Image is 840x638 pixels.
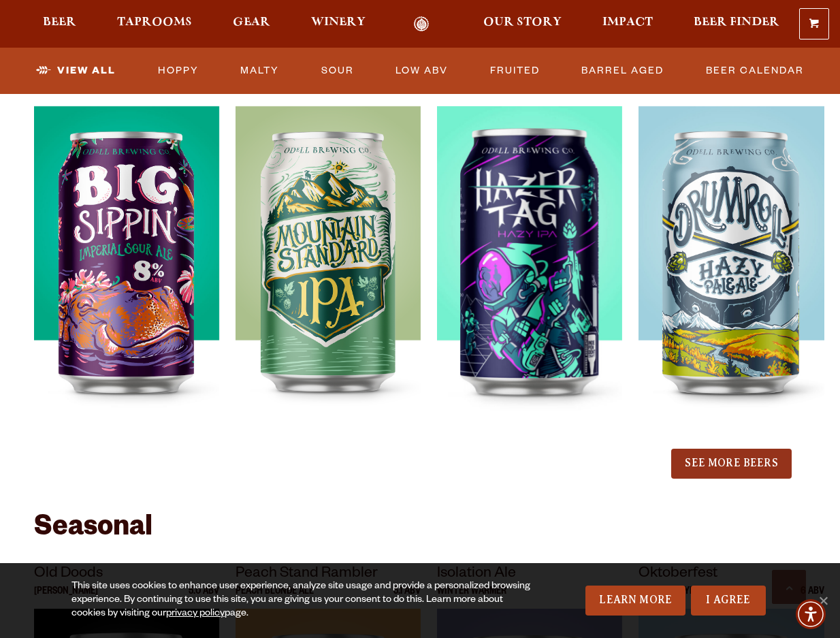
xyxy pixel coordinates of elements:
a: privacy policy [166,609,225,620]
a: Hazer Tag Hazy IPA 6 ABV Hazer Tag Hazer Tag [437,60,622,447]
p: 6 ABV [598,84,622,106]
a: Beer Finder [685,16,788,32]
h2: Seasonal [34,513,806,546]
p: Hazy Pale Ale [639,84,699,106]
a: Barrel Aged [576,55,669,86]
a: Mountain Standard Mountain Style IPA 6.5 ABV Mountain Standard Mountain Standard [236,60,421,447]
span: Our Story [483,17,562,28]
a: Fruited [485,55,545,86]
span: Taprooms [117,17,192,28]
button: See More Beers [671,449,791,479]
p: 8.0 ABV [188,84,219,106]
a: Impact [594,16,662,32]
span: Beer Finder [694,17,779,28]
p: Hazy IPA [437,84,474,106]
span: Gear [233,17,270,28]
a: Hoppy [152,55,204,86]
a: I Agree [691,586,766,616]
a: View All [31,55,121,86]
a: Winery [302,16,374,32]
img: Drumroll [639,106,824,447]
a: Beer Calendar [700,55,809,86]
div: This site uses cookies to enhance user experience, analyze site usage and provide a personalized ... [71,580,534,621]
span: Impact [602,17,653,28]
a: Low ABV [390,55,453,86]
img: Hazer Tag [437,106,622,447]
img: Big Sippin’ [34,106,219,447]
div: Accessibility Menu [796,599,826,629]
a: Learn More [585,586,685,616]
a: Gear [224,16,279,32]
a: Odell Home [396,16,447,32]
a: Our Story [474,16,570,32]
p: 5 ABV [801,84,824,106]
p: Mountain Style IPA [236,84,321,106]
a: Big Sippin’ Imperial Sour Ale 8.0 ABV Big Sippin’ Big Sippin’ [34,60,219,447]
a: Taprooms [108,16,201,32]
a: Sour [316,55,359,86]
a: Malty [235,55,285,86]
p: 6.5 ABV [390,84,421,106]
a: Drumroll Hazy Pale Ale 5 ABV Drumroll Drumroll [639,60,824,447]
a: Beer [34,16,85,32]
span: Beer [43,17,76,28]
span: Winery [311,17,366,28]
img: Mountain Standard [236,106,421,447]
p: Imperial Sour Ale [34,84,112,106]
